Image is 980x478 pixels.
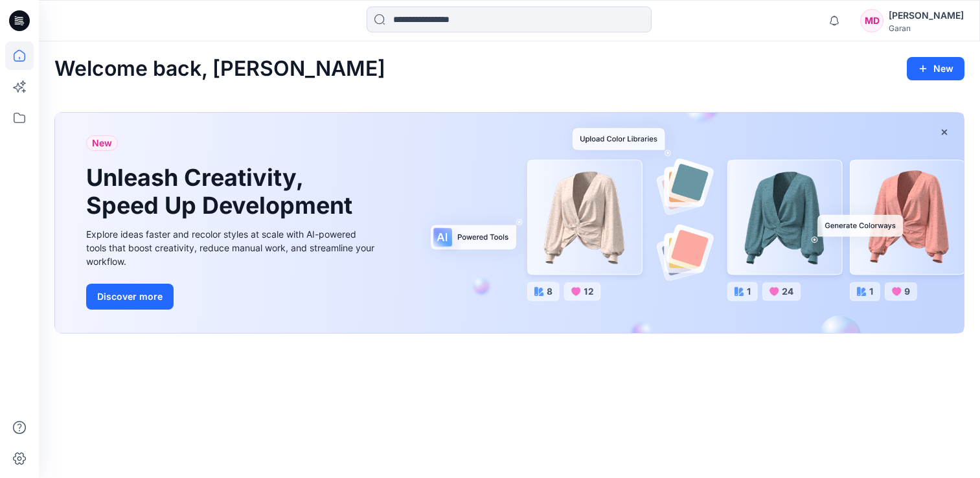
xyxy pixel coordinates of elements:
[889,23,964,33] div: Garan
[86,227,378,268] div: Explore ideas faster and recolor styles at scale with AI-powered tools that boost creativity, red...
[92,135,112,151] span: New
[889,8,964,23] div: [PERSON_NAME]
[86,284,378,310] a: Discover more
[86,164,358,220] h1: Unleash Creativity, Speed Up Development
[907,57,964,80] button: New
[860,9,883,32] div: MD
[86,284,174,310] button: Discover more
[54,57,385,81] h2: Welcome back, [PERSON_NAME]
